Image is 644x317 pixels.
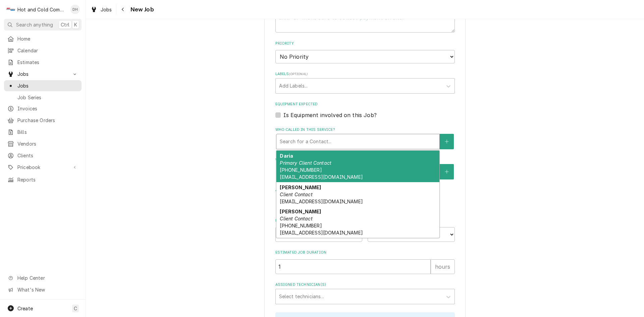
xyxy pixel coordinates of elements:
[275,102,455,119] div: Equipment Expected
[275,41,455,46] label: Priority
[445,139,449,144] svg: Create New Contact
[17,59,78,66] span: Estimates
[275,188,455,193] label: Attachments
[17,82,78,89] span: Jobs
[4,103,82,114] a: Invoices
[88,4,115,15] a: Jobs
[6,5,15,14] div: Hot and Cold Commercial Kitchens, Inc.'s Avatar
[17,286,77,293] span: What's New
[280,167,363,180] span: [PHONE_NUMBER] [EMAIL_ADDRESS][DOMAIN_NAME]
[16,21,53,28] span: Search anything
[4,115,82,126] a: Purchase Orders
[275,282,455,304] div: Assigned Technician(s)
[17,152,78,159] span: Clients
[431,259,455,274] div: hours
[275,227,363,242] input: Date
[74,21,77,28] span: K
[275,71,455,93] div: Labels
[275,157,455,179] div: Who should the tech(s) ask for?
[289,72,308,76] span: ( optional )
[4,33,82,44] a: Home
[275,127,455,149] div: Who called in this service?
[17,94,78,101] span: Job Series
[17,47,78,54] span: Calendar
[74,305,77,312] span: C
[275,188,455,210] div: Attachments
[275,127,455,133] label: Who called in this service?
[17,274,77,281] span: Help Center
[17,306,33,311] span: Create
[4,57,82,68] a: Estimates
[101,6,112,13] span: Jobs
[283,111,377,119] label: Is Equipment involved on this Job?
[275,102,455,107] label: Equipment Expected
[280,223,363,235] span: [PHONE_NUMBER] [EMAIL_ADDRESS][DOMAIN_NAME]
[17,117,78,124] span: Purchase Orders
[280,199,363,204] span: [EMAIL_ADDRESS][DOMAIN_NAME]
[17,164,68,171] span: Pricebook
[17,140,78,147] span: Vendors
[275,71,455,77] label: Labels
[4,272,82,283] a: Go to Help Center
[4,19,82,31] button: Search anythingCtrlK
[4,92,82,103] a: Job Series
[4,138,82,149] a: Vendors
[275,218,455,223] label: Estimated Arrival Time
[4,162,82,173] a: Go to Pricebook
[6,5,15,14] div: H
[70,5,80,14] div: DH
[440,134,454,149] button: Create New Contact
[17,6,67,13] div: Hot and Cold Commercial Kitchens, Inc.
[280,160,331,166] em: Primary Client Contact
[275,282,455,287] label: Assigned Technician(s)
[17,176,78,183] span: Reports
[17,70,68,77] span: Jobs
[17,128,78,136] span: Bills
[275,250,455,274] div: Estimated Job Duration
[118,4,128,15] button: Navigate back
[17,35,78,42] span: Home
[445,169,449,174] svg: Create New Contact
[61,21,69,28] span: Ctrl
[4,45,82,56] a: Calendar
[4,150,82,161] a: Clients
[280,216,312,221] em: Client Contact
[280,184,321,190] strong: [PERSON_NAME]
[280,209,321,214] strong: [PERSON_NAME]
[440,164,454,179] button: Create New Contact
[275,157,455,163] label: Who should the tech(s) ask for?
[275,250,455,255] label: Estimated Job Duration
[4,174,82,185] a: Reports
[17,105,78,112] span: Invoices
[4,126,82,138] a: Bills
[275,41,455,63] div: Priority
[4,80,82,91] a: Jobs
[4,284,82,295] a: Go to What's New
[280,153,293,159] strong: Daria
[280,192,312,197] em: Client Contact
[70,5,80,14] div: Daryl Harris's Avatar
[275,218,455,242] div: Estimated Arrival Time
[4,68,82,80] a: Go to Jobs
[128,5,154,14] span: New Job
